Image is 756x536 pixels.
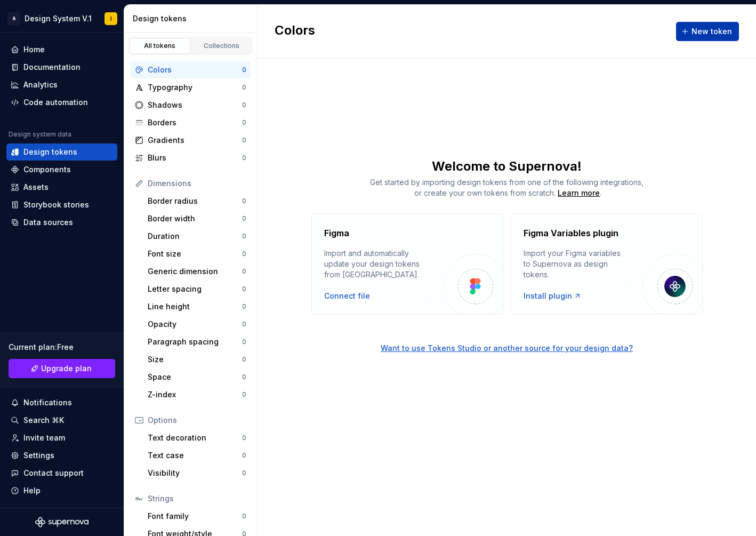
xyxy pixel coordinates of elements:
[9,359,115,378] button: Upgrade plan
[148,337,242,347] div: Paragraph spacing
[131,79,251,96] a: Typography0
[324,248,429,280] div: Import and automatically update your design tokens from [GEOGRAPHIC_DATA].
[143,245,251,262] a: Font size0
[6,179,117,196] a: Assets
[35,517,89,527] svg: Supernova Logo
[23,62,81,73] div: Documentation
[148,450,242,461] div: Text case
[148,196,242,206] div: Border radius
[242,66,246,74] div: 0
[131,61,251,78] a: Colors0
[6,394,117,411] button: Notifications
[148,372,242,382] div: Space
[23,44,45,55] div: Home
[324,291,370,301] button: Connect file
[242,214,246,223] div: 0
[148,153,242,163] div: Blurs
[242,267,246,276] div: 0
[258,158,756,175] div: Welcome to Supernova!
[242,512,246,521] div: 0
[133,13,253,24] div: Design tokens
[148,213,242,224] div: Border width
[131,132,251,149] a: Gradients0
[148,301,242,312] div: Line height
[143,369,251,386] a: Space0
[148,354,242,365] div: Size
[242,469,246,477] div: 0
[143,281,251,298] a: Letter spacing0
[242,302,246,311] div: 0
[148,468,242,478] div: Visibility
[242,434,246,442] div: 0
[148,415,246,426] div: Options
[23,182,49,193] div: Assets
[143,316,251,333] a: Opacity0
[143,465,251,482] a: Visibility0
[558,188,600,198] a: Learn more
[131,114,251,131] a: Borders0
[6,76,117,93] a: Analytics
[143,228,251,245] a: Duration0
[148,493,246,504] div: Strings
[25,13,92,24] div: Design System V.1
[242,197,246,205] div: 0
[381,343,633,354] button: Want to use Tokens Studio or another source for your design data?
[242,451,246,460] div: 0
[6,482,117,499] button: Help
[242,232,246,241] div: 0
[6,196,117,213] a: Storybook stories
[23,468,84,478] div: Contact support
[676,22,739,41] button: New token
[242,320,246,329] div: 0
[131,149,251,166] a: Blurs0
[2,7,122,30] button: ADesign System V.1I
[258,314,756,354] a: Want to use Tokens Studio or another source for your design data?
[242,355,246,364] div: 0
[143,263,251,280] a: Generic dimension0
[242,373,246,381] div: 0
[195,42,248,50] div: Collections
[6,214,117,231] a: Data sources
[148,231,242,242] div: Duration
[133,42,187,50] div: All tokens
[23,147,77,157] div: Design tokens
[41,363,92,374] span: Upgrade plan
[148,284,242,294] div: Letter spacing
[242,154,246,162] div: 0
[6,94,117,111] a: Code automation
[524,227,618,239] h4: Figma Variables plugin
[23,433,65,443] div: Invite team
[23,397,72,408] div: Notifications
[23,485,41,496] div: Help
[148,117,242,128] div: Borders
[148,389,242,400] div: Z-index
[23,199,89,210] div: Storybook stories
[148,266,242,277] div: Generic dimension
[242,285,246,293] div: 0
[148,511,242,522] div: Font family
[242,250,246,258] div: 0
[143,210,251,227] a: Border width0
[23,450,54,461] div: Settings
[143,386,251,403] a: Z-index0
[143,298,251,315] a: Line height0
[6,447,117,464] a: Settings
[242,136,246,145] div: 0
[9,130,71,139] div: Design system data
[148,100,242,110] div: Shadows
[6,143,117,161] a: Design tokens
[6,429,117,446] a: Invite team
[524,291,582,301] a: Install plugin
[148,178,246,189] div: Dimensions
[110,14,112,23] div: I
[148,249,242,259] div: Font size
[9,342,115,353] div: Current plan : Free
[524,248,628,280] div: Import your Figma variables to Supernova as design tokens.
[23,79,58,90] div: Analytics
[143,447,251,464] a: Text case0
[143,333,251,350] a: Paragraph spacing0
[242,118,246,127] div: 0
